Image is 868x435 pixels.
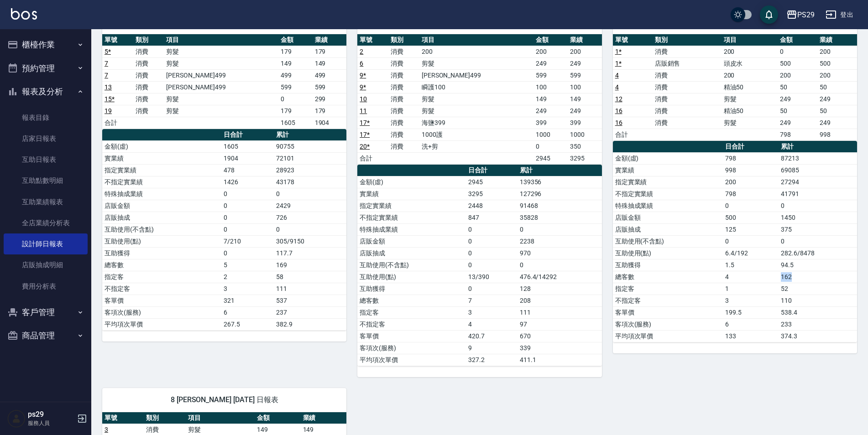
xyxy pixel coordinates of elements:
[419,129,533,140] td: 1000護
[357,34,601,165] table: a dense table
[518,306,602,318] td: 111
[653,46,722,57] td: 消費
[779,164,857,176] td: 69085
[274,140,346,152] td: 90755
[4,324,88,347] button: 商品管理
[102,295,221,306] td: 客單價
[722,117,778,129] td: 剪髮
[102,140,221,152] td: 金額(虛)
[221,235,274,247] td: 7/210
[613,212,723,223] td: 店販金額
[4,276,88,297] a: 費用分析表
[613,129,653,140] td: 合計
[419,93,533,105] td: 剪髮
[102,223,221,235] td: 互助使用(不含點)
[779,330,857,342] td: 374.3
[221,188,274,200] td: 0
[466,306,518,318] td: 3
[419,105,533,117] td: 剪髮
[278,69,313,81] td: 499
[613,330,723,342] td: 平均項次單價
[613,223,723,235] td: 店販抽成
[466,223,518,235] td: 0
[4,57,88,80] button: 預約管理
[133,46,164,57] td: 消費
[568,81,602,93] td: 100
[7,409,26,428] img: Person
[357,200,466,212] td: 指定實業績
[164,105,278,117] td: 剪髮
[613,306,723,318] td: 客單價
[388,105,419,117] td: 消費
[102,283,221,295] td: 不指定客
[723,200,779,212] td: 0
[613,188,723,200] td: 不指定實業績
[164,69,278,81] td: [PERSON_NAME]499
[357,176,466,188] td: 金額(虛)
[722,34,778,46] th: 項目
[357,342,466,354] td: 客項次(服務)
[102,235,221,247] td: 互助使用(點)
[274,318,346,330] td: 382.9
[518,318,602,330] td: 97
[4,107,88,128] a: 報表目錄
[466,247,518,259] td: 0
[164,57,278,69] td: 剪髮
[533,93,568,105] td: 149
[102,117,133,129] td: 合計
[779,212,857,223] td: 1450
[722,93,778,105] td: 剪髮
[357,295,466,306] td: 總客數
[533,81,568,93] td: 100
[723,271,779,283] td: 4
[313,69,347,81] td: 499
[278,105,313,117] td: 179
[388,57,419,69] td: 消費
[313,117,347,129] td: 1904
[357,165,601,366] table: a dense table
[357,223,466,235] td: 特殊抽成業績
[274,247,346,259] td: 117.7
[779,223,857,235] td: 375
[313,57,347,69] td: 149
[221,129,274,141] th: 日合計
[615,72,619,79] a: 4
[779,141,857,153] th: 累計
[388,129,419,140] td: 消費
[653,117,722,129] td: 消費
[817,57,857,69] td: 500
[357,235,466,247] td: 店販金額
[419,46,533,57] td: 200
[164,46,278,57] td: 剪髮
[760,5,778,24] button: save
[723,259,779,271] td: 1.5
[518,176,602,188] td: 139356
[28,410,74,419] h5: ps29
[357,318,466,330] td: 不指定客
[723,212,779,223] td: 500
[779,247,857,259] td: 282.6/8478
[274,200,346,212] td: 2429
[221,212,274,223] td: 0
[102,129,346,331] table: a dense table
[274,176,346,188] td: 43178
[4,212,88,233] a: 全店業績分析表
[613,295,723,306] td: 不指定客
[723,295,779,306] td: 3
[797,9,815,21] div: PS29
[357,212,466,223] td: 不指定實業績
[4,192,88,212] a: 互助業績報表
[518,188,602,200] td: 127296
[779,259,857,271] td: 94.5
[817,93,857,105] td: 249
[518,330,602,342] td: 670
[274,188,346,200] td: 0
[388,93,419,105] td: 消費
[653,81,722,93] td: 消費
[533,105,568,117] td: 249
[723,141,779,153] th: 日合計
[568,140,602,152] td: 350
[518,259,602,271] td: 0
[388,46,419,57] td: 消費
[357,271,466,283] td: 互助使用(點)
